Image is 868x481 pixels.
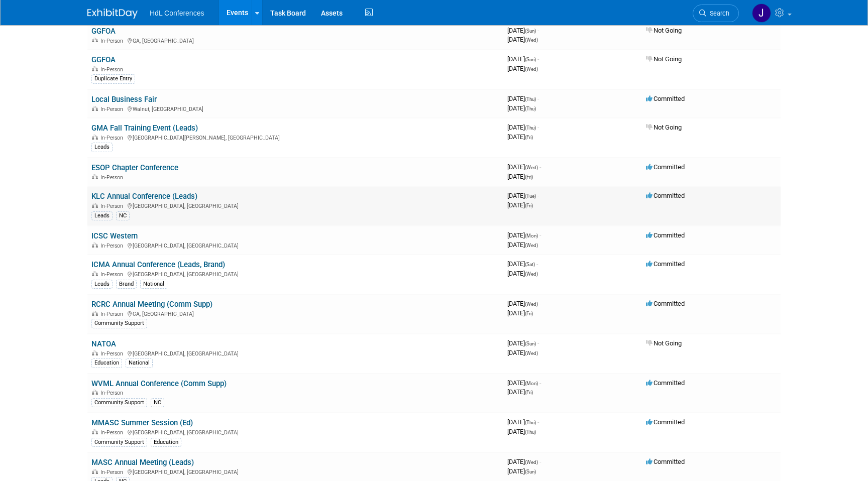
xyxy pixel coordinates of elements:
span: (Tue) [525,193,536,199]
div: Community Support [91,398,147,407]
div: NC [151,398,164,407]
span: - [539,458,541,465]
a: GGFOA [91,55,116,64]
a: NATOA [91,339,116,348]
div: [GEOGRAPHIC_DATA], [GEOGRAPHIC_DATA] [91,241,499,249]
span: Not Going [646,27,682,34]
span: - [536,260,538,268]
span: (Sun) [525,469,536,474]
div: National [126,358,153,368]
img: In-Person Event [92,429,98,434]
span: [DATE] [507,104,536,112]
span: [DATE] [507,173,533,180]
span: [DATE] [507,379,541,387]
div: Leads [91,143,113,152]
div: Leads [91,211,113,220]
span: (Wed) [525,165,538,170]
img: In-Person Event [92,469,98,474]
span: [DATE] [507,55,539,63]
span: [DATE] [507,260,538,268]
span: Search [706,10,729,17]
span: Committed [646,260,685,268]
a: MMASC Summer Session (Ed) [91,418,193,427]
span: Committed [646,418,685,426]
span: [DATE] [507,339,539,347]
div: NC [116,211,130,220]
img: In-Person Event [92,350,98,355]
span: Committed [646,95,685,102]
span: [DATE] [507,95,539,102]
img: In-Person Event [92,271,98,276]
a: RCRC Annual Meeting (Comm Supp) [91,300,212,309]
a: GMA Fall Training Event (Leads) [91,124,198,133]
img: In-Person Event [92,390,98,395]
img: In-Person Event [92,174,98,179]
span: In-Person [100,469,126,475]
span: Committed [646,192,685,199]
a: WVML Annual Conference (Comm Supp) [91,379,227,388]
span: [DATE] [507,124,539,131]
div: Education [151,438,181,447]
span: (Sat) [525,262,535,267]
span: (Fri) [525,174,533,180]
span: (Thu) [525,420,536,425]
span: [DATE] [507,163,541,171]
div: [GEOGRAPHIC_DATA], [GEOGRAPHIC_DATA] [91,467,499,475]
img: In-Person Event [92,66,98,71]
span: (Sun) [525,28,536,34]
span: - [539,231,541,239]
span: (Mon) [525,233,538,238]
div: Community Support [91,319,147,328]
span: - [539,379,541,387]
span: In-Person [100,429,126,436]
span: [DATE] [507,65,538,72]
div: Leads [91,280,113,289]
span: In-Person [100,135,126,141]
span: [DATE] [507,349,538,356]
span: (Wed) [525,37,538,43]
div: Brand [116,280,137,289]
span: - [537,27,539,34]
img: In-Person Event [92,38,98,43]
span: Committed [646,458,685,465]
span: Not Going [646,124,682,131]
span: In-Person [100,350,126,357]
img: In-Person Event [92,243,98,248]
span: [DATE] [507,388,533,396]
div: [GEOGRAPHIC_DATA], [GEOGRAPHIC_DATA] [91,270,499,278]
a: GGFOA [91,27,116,36]
span: (Wed) [525,243,538,248]
img: In-Person Event [92,106,98,111]
span: In-Person [100,390,126,396]
img: ExhibitDay [87,9,138,19]
span: (Fri) [525,203,533,208]
span: - [537,124,539,131]
span: [DATE] [507,418,539,426]
span: (Wed) [525,66,538,72]
a: MASC Annual Meeting (Leads) [91,458,194,467]
span: Not Going [646,339,682,347]
span: In-Person [100,203,126,209]
div: [GEOGRAPHIC_DATA], [GEOGRAPHIC_DATA] [91,201,499,209]
div: [GEOGRAPHIC_DATA], [GEOGRAPHIC_DATA] [91,349,499,357]
span: Not Going [646,55,682,63]
span: - [539,300,541,307]
span: (Wed) [525,271,538,277]
span: [DATE] [507,428,536,435]
div: [GEOGRAPHIC_DATA], [GEOGRAPHIC_DATA] [91,428,499,436]
span: [DATE] [507,231,541,239]
div: Duplicate Entry [91,74,135,83]
a: Local Business Fair [91,95,157,104]
span: [DATE] [507,201,533,209]
div: Education [91,358,122,368]
span: Committed [646,379,685,387]
span: - [537,418,539,426]
span: - [537,339,539,347]
span: [DATE] [507,300,541,307]
a: KLC Annual Conference (Leads) [91,192,197,201]
div: National [140,280,167,289]
span: In-Person [100,106,126,112]
span: HdL Conferences [150,9,204,17]
span: (Fri) [525,135,533,140]
span: (Thu) [525,96,536,102]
